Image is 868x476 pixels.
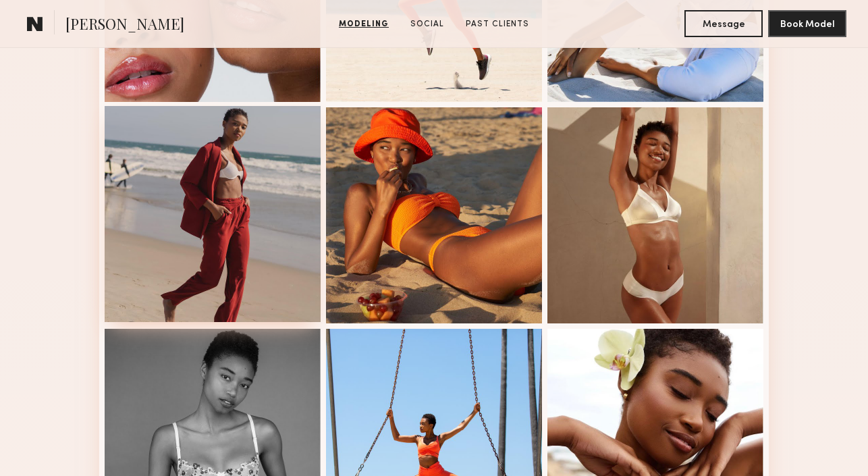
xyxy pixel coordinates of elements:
[405,18,450,30] a: Social
[333,18,394,30] a: Modeling
[460,18,535,30] a: Past Clients
[684,10,763,37] button: Message
[768,10,846,37] button: Book Model
[65,14,184,37] span: [PERSON_NAME]
[768,18,846,29] a: Book Model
